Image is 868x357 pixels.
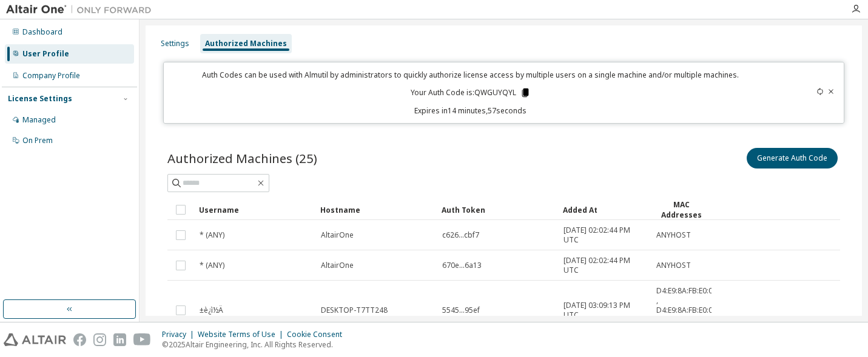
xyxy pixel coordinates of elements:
div: Dashboard [22,27,62,37]
div: Privacy [162,330,198,339]
span: AltairOne [321,230,354,240]
div: License Settings [8,94,72,104]
button: Generate Auth Code [747,148,838,168]
span: 5545...95ef [442,305,480,315]
div: Authorized Machines [205,39,287,48]
div: Username [199,200,311,219]
img: Altair One [6,4,158,16]
span: AltairOne [321,261,354,270]
div: Managed [22,115,56,125]
span: ANYHOST [656,230,691,240]
div: Settings [161,39,189,48]
span: ±è¿ì½Ä [200,305,223,315]
img: youtube.svg [133,333,151,346]
p: Expires in 14 minutes, 57 seconds [171,105,770,116]
p: © 2025 Altair Engineering, Inc. All Rights Reserved. [162,339,349,350]
span: [DATE] 02:02:44 PM UTC [564,256,645,275]
span: Authorized Machines (25) [167,150,317,167]
div: Auth Token [442,200,553,219]
img: altair_logo.svg [4,333,66,346]
div: Website Terms of Use [198,330,287,339]
div: Cookie Consent [287,330,349,339]
div: User Profile [22,49,69,59]
span: c626...cbf7 [442,230,479,240]
span: 670e...6a13 [442,261,482,270]
div: Added At [563,200,646,219]
span: DESKTOP-T7TT248 [321,305,388,315]
span: ANYHOST [656,261,691,270]
span: D4:E9:8A:FB:E0:04 , D4:E9:8A:FB:E0:00 , 0A:00:27:00:00:0E [656,286,717,335]
img: instagram.svg [93,333,106,346]
p: Auth Codes can be used with Almutil by administrators to quickly authorize license access by mult... [171,70,770,80]
img: facebook.svg [73,333,86,346]
span: [DATE] 03:09:13 PM UTC [564,301,645,320]
div: MAC Addresses [656,199,707,220]
p: Your Auth Code is: QWGUYQYL [411,87,531,98]
img: linkedin.svg [113,333,126,346]
div: Hostname [320,200,432,219]
span: * (ANY) [200,261,224,270]
div: On Prem [22,136,53,145]
div: Company Profile [22,71,80,81]
span: * (ANY) [200,230,224,240]
span: [DATE] 02:02:44 PM UTC [564,225,645,245]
